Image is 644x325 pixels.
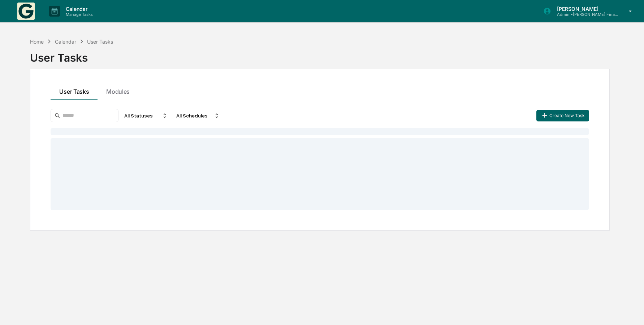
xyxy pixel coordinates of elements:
[551,12,618,17] p: Admin • [PERSON_NAME] Financial Advisors
[51,81,98,100] button: User Tasks
[536,110,589,121] button: Create New Task
[551,6,618,12] p: [PERSON_NAME]
[98,81,138,100] button: Modules
[87,39,113,45] div: User Tasks
[60,6,96,12] p: Calendar
[30,39,44,45] div: Home
[60,12,96,17] p: Manage Tasks
[55,39,76,45] div: Calendar
[173,110,222,121] div: All Schedules
[121,110,170,121] div: All Statuses
[30,45,610,64] div: User Tasks
[17,3,35,20] img: logo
